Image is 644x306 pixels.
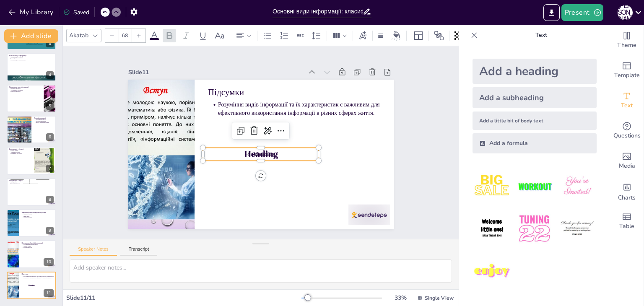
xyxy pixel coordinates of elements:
[610,55,644,86] div: Add ready made slides
[481,25,602,45] p: Text
[34,117,54,119] p: Види інформації
[561,4,603,21] button: Present
[46,71,54,79] div: 4
[7,178,56,206] div: 8
[21,241,54,244] p: Виклики в обробці інформації
[621,101,633,110] span: Text
[237,67,392,164] p: Підсумки
[11,150,31,152] p: Аналіз ринків
[473,252,512,291] img: 7.jpeg
[614,71,640,80] span: Template
[7,272,56,299] div: 11
[610,116,644,146] div: Get real-time input from your audience
[28,285,34,287] span: Heading
[11,151,31,153] p: Прийняття рішень
[63,8,89,16] div: Saved
[390,31,403,40] div: Background color
[273,5,363,18] input: Insert title
[543,4,560,21] button: Export to PowerPoint
[11,89,41,91] p: Актуальність інформації
[120,246,158,256] button: Transcript
[610,25,644,55] div: Change the overall theme
[236,85,385,180] p: Розуміння видів інформації та їх характеристик є важливим для ефективного використання інформації...
[6,5,57,19] button: My Library
[9,179,54,182] p: Інформація в науці
[11,91,41,92] p: Повнота інформації
[11,153,31,155] p: Управління ресурсами
[46,133,54,141] div: 6
[11,184,54,186] p: Перевірка гіпотез
[36,119,54,120] p: Текстова інформація
[473,59,597,84] div: Add a heading
[473,209,512,248] img: 4.jpeg
[9,148,31,150] p: Інформація в бізнесі
[46,227,54,234] div: 9
[44,289,54,297] div: 11
[619,222,634,231] span: Table
[376,29,385,42] div: Border settings
[21,273,54,275] p: Підсумки
[46,196,54,203] div: 8
[7,240,56,268] div: 10
[36,122,54,124] p: Звукова та відеоінформація
[515,209,554,248] img: 5.jpeg
[11,58,54,60] p: Класифікація за змістом
[473,167,512,206] img: 1.jpeg
[617,41,636,50] span: Theme
[9,86,42,88] p: Характеристики інформації
[9,54,54,57] p: Класифікація інформації
[23,275,54,278] p: Розуміння видів інформації та їх характеристик є важливим для ефективного використання інформації...
[434,31,444,41] span: Position
[515,167,554,206] img: 2.jpeg
[46,102,54,110] div: 5
[619,161,635,171] span: Media
[7,116,56,143] div: 6
[4,29,58,43] button: Add slide
[390,294,410,302] div: 33 %
[21,211,54,214] p: Інформація в повсякденному житті
[23,245,54,246] p: Фейкові новини
[7,53,56,81] div: 4
[610,86,644,116] div: Add text boxes
[7,85,56,112] div: 5
[610,176,644,206] div: Add charts and graphs
[23,215,54,217] p: Спілкування
[330,29,349,42] div: Column Count
[46,165,54,172] div: 7
[23,244,54,245] p: Інформаційне перевантаження
[473,112,597,130] div: Add a little bit of body text
[7,209,56,237] div: 9
[558,209,597,248] img: 6.jpeg
[613,131,641,140] span: Questions
[356,29,369,42] div: Text effects
[179,12,334,106] div: Slide 11
[44,258,54,266] div: 10
[11,60,54,61] p: Класифікація за призначенням
[412,29,425,42] div: Layout
[473,87,597,108] div: Add a subheading
[11,57,54,58] p: Класифікація за формою
[610,206,644,236] div: Add a table
[23,217,54,219] p: Отримання новин
[610,146,644,176] div: Add images, graphics, shapes or video
[46,40,54,47] div: 3
[11,183,54,184] p: Формування теорій
[66,294,301,302] div: Slide 11 / 11
[68,30,90,41] div: Akatab
[618,4,633,21] button: О [PERSON_NAME]
[36,120,54,122] p: Графічна інформація
[23,246,54,248] p: Конфіденційність
[23,214,54,215] p: Прийняття рішень
[473,133,597,153] div: Add a formula
[7,147,56,174] div: 7
[70,246,117,256] button: Speaker Notes
[11,181,54,183] p: Дослідження
[618,5,633,20] div: О [PERSON_NAME]
[558,167,597,206] img: 3.jpeg
[238,140,273,166] span: Heading
[618,193,636,202] span: Charts
[425,295,454,301] span: Single View
[11,88,41,89] p: Точність інформації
